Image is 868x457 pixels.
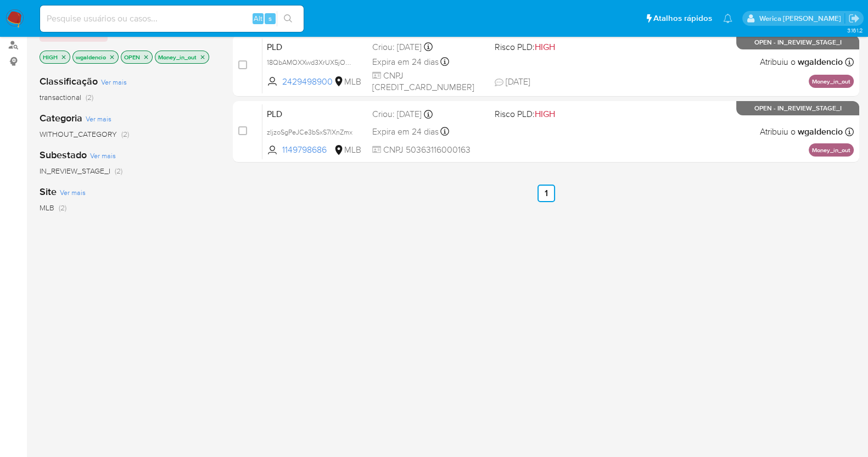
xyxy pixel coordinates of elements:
[759,13,844,24] p: werica.jgaldencio@mercadolivre.com
[40,12,304,26] input: Pesquise usuários ou casos...
[277,11,299,26] button: search-icon
[268,13,272,24] span: s
[653,13,712,24] span: Atalhos rápidos
[848,13,860,24] a: Sair
[254,13,262,24] span: Alt
[723,14,732,23] a: Notificações
[847,26,863,35] span: 3.161.2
